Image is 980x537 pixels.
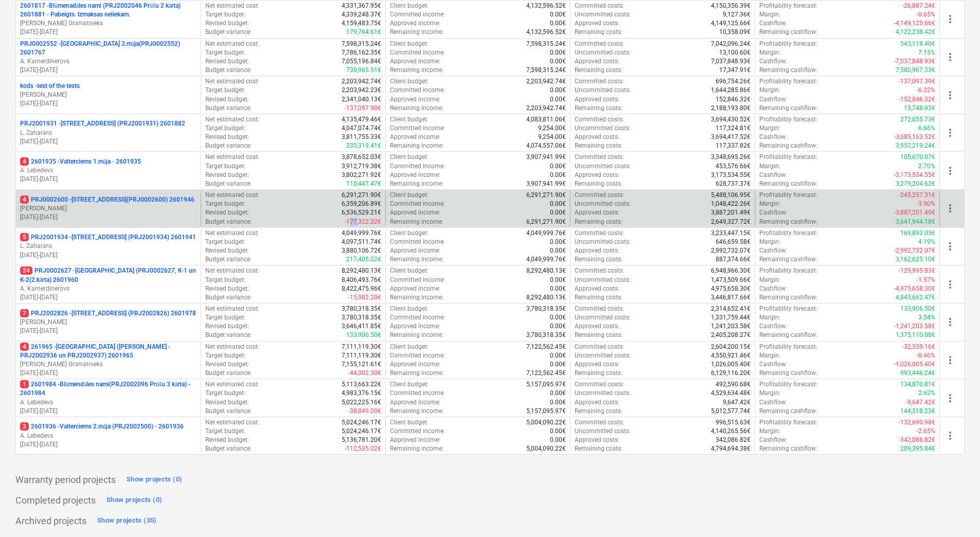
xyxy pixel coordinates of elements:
[20,432,197,440] p: A. Lebedevs
[205,208,249,217] p: Revised budget :
[205,124,245,133] p: Target budget :
[526,229,566,238] p: 4,049,999.76€
[390,124,445,133] p: Committed income :
[759,229,817,238] p: Profitability forecast :
[390,66,443,75] p: Remaining income :
[20,157,141,166] p: 2601935 - Valterciems 1.māja - 2601935
[723,10,751,19] p: 9,127.36€
[205,10,245,19] p: Target budget :
[205,66,252,75] p: Budget variance :
[575,124,631,133] p: Uncommitted costs :
[346,255,381,264] p: 217,405.02€
[20,343,197,360] p: 261965 - [GEOGRAPHIC_DATA] ([PERSON_NAME] - PRJ2002936 un PRJ2002937) 2601965
[711,104,751,113] p: 2,188,193.80€
[759,19,787,28] p: Cashflow :
[929,488,980,537] iframe: Chat Widget
[759,77,817,86] p: Profitability forecast :
[526,191,566,200] p: 6,291,271.90€
[550,238,566,246] p: 0.00€
[719,66,751,75] p: 17,347.91€
[917,86,935,95] p: -6.22%
[575,191,624,200] p: Committed costs :
[20,327,197,335] p: [DATE] - [DATE]
[944,165,956,177] span: more_vert
[205,218,252,226] p: Budget variance :
[944,429,956,442] span: more_vert
[20,380,197,398] p: 2601984 - Blūmendāles nami(PRJ2002096 Prūšu 3 kārta) - 2601984
[205,141,252,150] p: Budget variance :
[205,40,259,48] p: Net estimated cost :
[342,246,381,255] p: 3,880,106.72€
[342,200,381,208] p: 6,359,206.89€
[346,180,381,188] p: 110,447.47€
[575,28,622,37] p: Remaining costs :
[390,2,429,10] p: Client budget :
[205,104,252,113] p: Budget variance :
[20,119,185,128] p: PRJ2001931 - [STREET_ADDRESS] (PRJ2001931) 2601882
[205,133,249,141] p: Revised budget :
[944,240,956,253] span: more_vert
[20,266,197,302] div: 24PRJ0002627 -[GEOGRAPHIC_DATA] (PRJ0002627, K-1 un K-2(2.kārta) 2601960A. Kamerdinerovs[DATE]-[D...
[205,48,245,57] p: Target budget :
[20,40,197,75] div: PRJ0002552 -[GEOGRAPHIC_DATA] 3.māja(PRJ0002552) 2601767A. Kamerdinerovs[DATE]-[DATE]
[205,115,259,124] p: Net estimated cost :
[944,354,956,366] span: more_vert
[20,137,197,146] p: [DATE] - [DATE]
[20,380,197,416] div: 12601984 -Blūmendāles nami(PRJ2002096 Prūšu 3 kārta) - 2601984A. Lebedevs[DATE]-[DATE]
[390,48,445,57] p: Committed income :
[575,115,624,124] p: Committed costs :
[759,86,780,95] p: Margin :
[944,202,956,214] span: more_vert
[899,77,935,86] p: -137,097.39€
[894,208,935,217] p: -3,887,201.49€
[526,255,566,264] p: 4,049,999.76€
[894,57,935,66] p: -7,037,848.93€
[575,141,622,150] p: Remaining costs :
[918,48,935,57] p: 7.15%
[20,233,29,241] span: 5
[896,218,935,226] p: 3,641,944.18€
[342,191,381,200] p: 6,291,271.90€
[894,19,935,28] p: -4,149,125.66€
[346,66,381,75] p: 730,965.51€
[759,48,780,57] p: Margin :
[20,82,197,108] div: kods -test of the tests[PERSON_NAME][DATE]-[DATE]
[575,200,631,208] p: Uncommitted costs :
[390,255,443,264] p: Remaining income :
[390,141,443,150] p: Remaining income :
[896,66,935,75] p: 7,580,967.33€
[20,66,197,75] p: [DATE] - [DATE]
[575,2,624,10] p: Committed costs :
[575,133,619,141] p: Approved costs :
[124,471,185,488] button: Show projects (0)
[896,28,935,37] p: 4,122,238.42€
[390,218,443,226] p: Remaining income :
[711,171,751,180] p: 3,173,534.55€
[904,104,935,113] p: 15,748.93€
[575,57,619,66] p: Approved costs :
[575,246,619,255] p: Approved costs :
[20,242,197,250] p: L. Zaharāns
[759,208,787,217] p: Cashflow :
[526,218,566,226] p: 6,291,271.90€
[127,474,182,486] div: Show projects (0)
[390,238,445,246] p: Committed income :
[390,200,445,208] p: Committed income :
[711,115,751,124] p: 3,694,430.52€
[759,153,817,162] p: Profitability forecast :
[20,309,29,317] span: 7
[526,66,566,75] p: 7,598,315.24€
[575,218,622,226] p: Remaining costs :
[538,124,566,133] p: 9,254.00€
[575,171,619,180] p: Approved costs :
[526,77,566,86] p: 2,203,942.74€
[526,2,566,10] p: 4,132,596.52€
[342,19,381,28] p: 4,159,483.75€
[342,10,381,19] p: 4,339,248.37€
[20,28,197,37] p: [DATE] - [DATE]
[759,115,817,124] p: Profitability forecast :
[716,255,751,264] p: 887,374.66€
[20,422,197,449] div: 32601936 -Valterciems 2.māja (PRJ2002500) - 2601936A. Lebedevs[DATE]-[DATE]
[526,141,566,150] p: 4,074,557.06€
[526,153,566,162] p: 3,907,941.99€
